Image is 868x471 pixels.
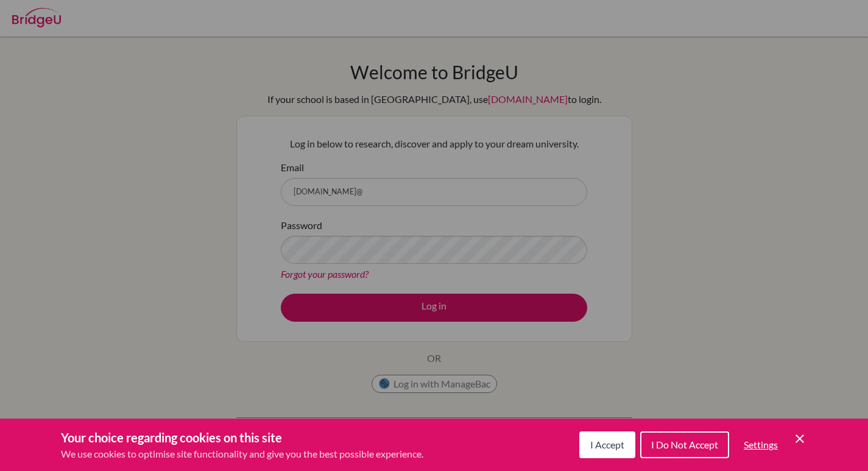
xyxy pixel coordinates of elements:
button: Settings [734,433,788,457]
span: I Do Not Accept [651,439,718,450]
h3: Your choice regarding cookies on this site [61,428,423,447]
p: We use cookies to optimise site functionality and give you the best possible experience. [61,447,423,461]
span: Settings [744,439,778,450]
button: Save and close [792,431,807,446]
button: I Do Not Accept [640,431,729,458]
span: I Accept [590,439,624,450]
button: I Accept [579,431,635,458]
